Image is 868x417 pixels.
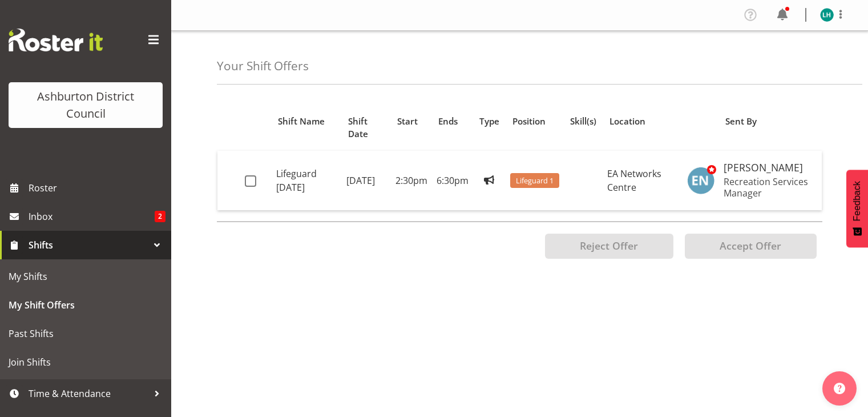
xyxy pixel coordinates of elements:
[342,151,391,210] td: [DATE]
[720,239,781,252] span: Accept Offer
[724,176,813,199] p: Recreation Services Manager
[479,115,499,128] span: Type
[609,115,645,128] span: Location
[29,385,148,402] span: Time & Attendance
[724,162,813,174] h5: [PERSON_NAME]
[687,167,714,194] img: ellen-nicol5656.jpg
[9,29,103,51] img: Rosterit website logo
[3,262,168,291] a: My Shifts
[516,175,554,186] span: Lifeguard 1
[29,208,155,225] span: Inbox
[9,268,163,285] span: My Shifts
[432,151,473,210] td: 6:30pm
[846,170,868,247] button: Feedback - Show survey
[725,115,757,128] span: Sent By
[217,59,309,73] h4: Your Shift Offers
[438,115,458,128] span: Ends
[29,179,165,197] span: Roster
[603,151,683,210] td: EA Networks Centre
[852,181,862,221] span: Feedback
[3,319,168,348] a: Past Shifts
[155,211,165,222] span: 2
[391,151,432,210] td: 2:30pm
[9,296,163,314] span: My Shift Offers
[834,383,845,394] img: help-xxl-2.png
[570,115,596,128] span: Skill(s)
[685,234,817,259] button: Accept Offer
[20,88,151,122] div: Ashburton District Council
[580,239,638,252] span: Reject Offer
[278,115,325,128] span: Shift Name
[545,234,673,259] button: Reject Offer
[3,348,168,376] a: Join Shifts
[820,8,834,22] img: liam-harden11559.jpg
[272,151,342,210] td: Lifeguard [DATE]
[397,115,418,128] span: Start
[348,115,384,141] span: Shift Date
[3,291,168,319] a: My Shift Offers
[512,115,546,128] span: Position
[9,325,163,342] span: Past Shifts
[9,354,163,371] span: Join Shifts
[29,236,148,254] span: Shifts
